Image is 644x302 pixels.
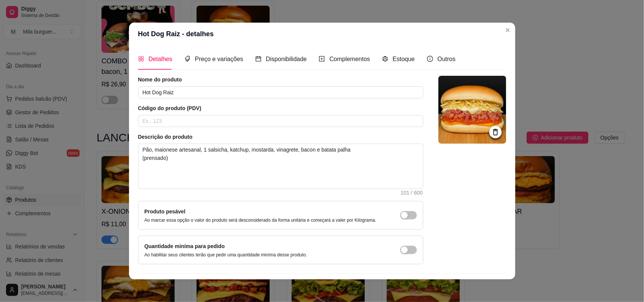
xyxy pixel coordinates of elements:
[144,208,186,215] label: Produto pesável
[266,56,307,62] span: Disponibilidade
[502,24,514,36] button: Close
[138,86,423,98] input: Ex.: Hamburguer de costela
[149,56,172,62] span: Detalhes
[255,56,261,62] span: calendar
[129,23,515,45] header: Hot Dog Raiz - detalhes
[144,217,377,223] p: Ao marcar essa opção o valor do produto será desconsiderado da forma unitária e começará a valer ...
[138,76,423,83] article: Nome do produto
[382,56,388,62] span: code-sandbox
[393,56,415,62] span: Estoque
[138,144,423,189] textarea: Pão, maionese artesanal, 1 salsicha, katchup, mostarda, vinagrete, bacon e batata palha (prensado)
[138,133,423,141] article: Descrição do produto
[438,56,456,62] span: Outros
[144,243,225,249] label: Quantidade miníma para pedido
[329,56,370,62] span: Complementos
[144,252,307,258] p: Ao habilitar seus clientes terão que pedir uma quantidade miníma desse produto.
[138,56,144,62] span: appstore
[138,115,423,127] input: Ex.: 123
[184,56,191,62] span: tags
[138,104,423,112] article: Código do produto (PDV)
[427,56,433,62] span: info-circle
[319,56,325,62] span: plus-square
[438,76,506,144] img: logo da loja
[195,56,243,62] span: Preço e variações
